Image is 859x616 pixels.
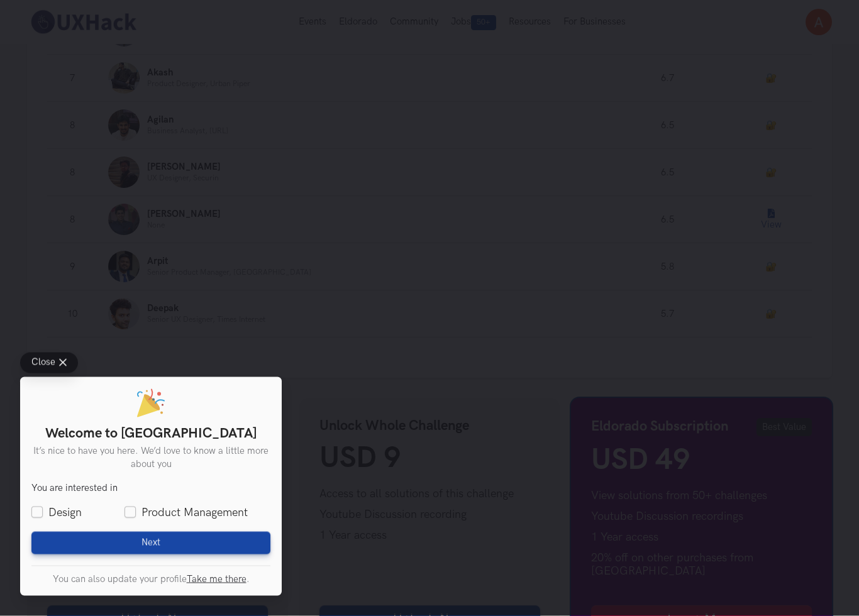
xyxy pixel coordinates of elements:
h1: Welcome to [GEOGRAPHIC_DATA] [31,426,270,442]
legend: You are interested in [31,482,118,493]
a: Take me there [187,574,247,585]
button: Next [31,532,270,554]
label: Product Management [125,505,248,520]
button: Close [20,353,78,373]
span: Close [31,358,55,368]
label: Design [31,505,82,520]
span: Next [141,537,160,549]
p: It’s nice to have you here. We’d love to know a little more about you [31,445,270,471]
p: You can also update your profile . [31,574,270,585]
